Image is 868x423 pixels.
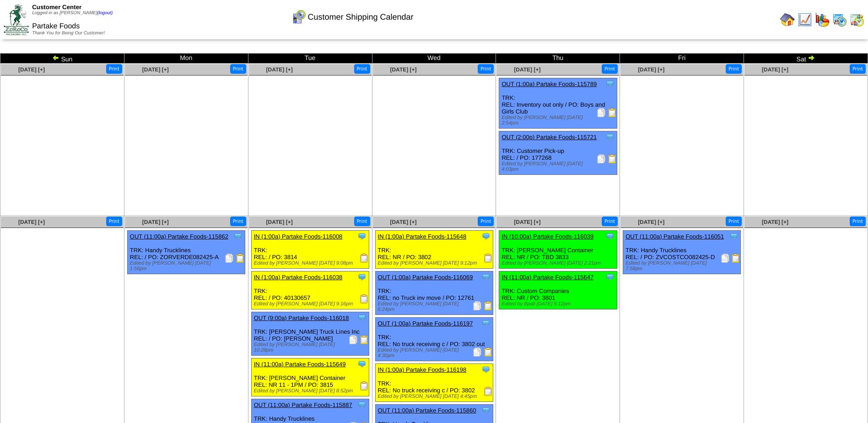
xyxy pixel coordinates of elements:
[481,365,491,374] img: Tooltip
[850,217,866,226] button: Print
[731,254,740,263] img: Bill of Lading
[375,318,493,361] div: TRK: REL: No truck receiving c / PO: 3802 out
[378,394,493,399] div: Edited by [PERSON_NAME] [DATE] 4:45pm
[266,66,293,73] a: [DATE] [+]
[124,54,248,64] td: Mon
[130,260,245,271] div: Edited by [PERSON_NAME] [DATE] 1:56pm
[18,219,45,225] a: [DATE] [+]
[390,219,416,225] a: [DATE] [+]
[762,66,788,73] a: [DATE] [+]
[357,272,367,282] img: Tooltip
[225,254,234,263] img: Packing Slip
[354,64,370,74] button: Print
[360,254,369,263] img: Receiving Document
[354,217,370,226] button: Print
[390,66,416,73] span: [DATE] [+]
[248,54,372,64] td: Tue
[97,11,113,16] a: (logout)
[832,12,847,27] img: calendarprod.gif
[625,260,740,271] div: Edited by [PERSON_NAME] [DATE] 7:58pm
[254,260,369,266] div: Edited by [PERSON_NAME] [DATE] 9:08pm
[378,260,493,266] div: Edited by [PERSON_NAME] [DATE] 9:12pm
[254,361,346,368] a: IN (11:00a) Partake Foods-115649
[360,294,369,304] img: Receiving Document
[478,64,494,74] button: Print
[378,233,467,240] a: IN (1:00a) Partake Foods-115648
[254,342,369,353] div: Edited by [PERSON_NAME] [DATE] 10:28pm
[499,271,617,309] div: TRK: Custom Companies REL: NR / PO: 3801
[254,401,352,408] a: OUT (11:00a) Partake Foods-115887
[52,54,59,61] img: arrowleft.gif
[254,388,369,394] div: Edited by [PERSON_NAME] [DATE] 8:52pm
[605,232,615,241] img: Tooltip
[106,217,122,226] button: Print
[307,12,413,22] span: Customer Shipping Calendar
[266,219,293,225] a: [DATE] [+]
[357,232,367,241] img: Tooltip
[357,359,367,369] img: Tooltip
[638,219,664,225] a: [DATE] [+]
[721,254,730,263] img: Packing Slip
[484,347,493,357] img: Bill of Lading
[18,66,45,73] a: [DATE] [+]
[349,335,358,344] img: Packing Slip
[602,217,618,226] button: Print
[378,274,473,281] a: OUT (1:00a) Partake Foods-116069
[798,12,812,27] img: line_graph.gif
[850,64,866,74] button: Print
[378,347,493,358] div: Edited by [PERSON_NAME] [DATE] 4:30pm
[484,387,493,396] img: Receiving Document
[230,217,246,226] button: Print
[142,66,169,73] span: [DATE] [+]
[251,231,369,269] div: TRK: REL: / PO: 3814
[473,347,482,357] img: Packing Slip
[501,115,616,126] div: Edited by [PERSON_NAME] [DATE] 2:54pm
[251,358,369,396] div: TRK: [PERSON_NAME] Container REL: NR 11 - 1PM / PO: 3815
[605,132,615,141] img: Tooltip
[378,407,476,414] a: OUT (11:00a) Partake Foods-115860
[4,4,29,35] img: ZoRoCo_Logo(Green%26Foil)%20jpg.webp
[230,64,246,74] button: Print
[501,233,593,240] a: IN (10:00a) Partake Foods-116039
[478,217,494,226] button: Print
[32,4,81,11] span: Customer Center
[780,12,795,27] img: home.gif
[625,233,724,240] a: OUT (11:00a) Partake Foods-116051
[608,154,617,163] img: Bill of Lading
[254,301,369,307] div: Edited by [PERSON_NAME] [DATE] 9:16pm
[481,272,491,282] img: Tooltip
[481,232,491,241] img: Tooltip
[481,406,491,415] img: Tooltip
[729,232,739,241] img: Tooltip
[233,232,243,241] img: Tooltip
[375,364,493,402] div: TRK: REL: No truck receiving c / PO: 3802
[726,217,742,226] button: Print
[106,64,122,74] button: Print
[291,10,306,24] img: calendarcustomer.gif
[484,301,493,310] img: Bill of Lading
[372,54,496,64] td: Wed
[357,313,367,322] img: Tooltip
[481,319,491,328] img: Tooltip
[605,272,615,282] img: Tooltip
[236,254,245,263] img: Bill of Lading
[514,219,540,225] a: [DATE] [+]
[762,219,788,225] a: [DATE] [+]
[496,54,620,64] td: Thu
[602,64,618,74] button: Print
[32,11,113,16] span: Logged in as [PERSON_NAME]
[360,335,369,344] img: Bill of Lading
[254,233,343,240] a: IN (1:00a) Partake Foods-116008
[32,31,105,36] span: Thank You for Being Our Customer!
[638,66,664,73] a: [DATE] [+]
[501,301,616,307] div: Edited by Bpali [DATE] 5:12pm
[514,66,540,73] span: [DATE] [+]
[501,81,597,87] a: OUT (1:00a) Partake Foods-115789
